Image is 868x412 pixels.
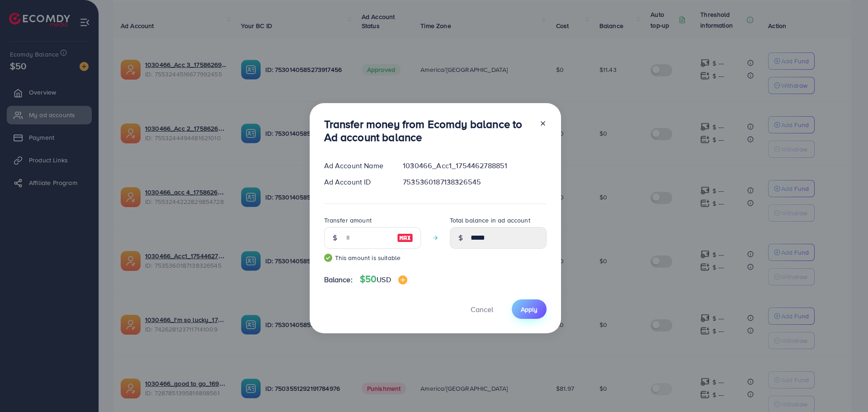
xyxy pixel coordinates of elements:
[398,275,407,284] img: image
[397,232,413,243] img: image
[317,161,396,171] div: Ad Account Name
[471,304,493,314] span: Cancel
[396,161,553,171] div: 1030466_Acc1_1754462788851
[324,253,421,262] small: This amount is suitable
[521,305,538,314] span: Apply
[324,216,372,225] label: Transfer amount
[830,371,861,405] iframe: Chat
[317,177,396,187] div: Ad Account ID
[512,299,547,319] button: Apply
[324,275,353,285] span: Balance:
[450,216,530,225] label: Total balance in ad account
[459,299,505,319] button: Cancel
[396,177,553,187] div: 7535360187138326545
[360,274,407,285] h4: $50
[377,275,391,284] span: USD
[324,118,532,144] h3: Transfer money from Ecomdy balance to Ad account balance
[324,254,332,262] img: guide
